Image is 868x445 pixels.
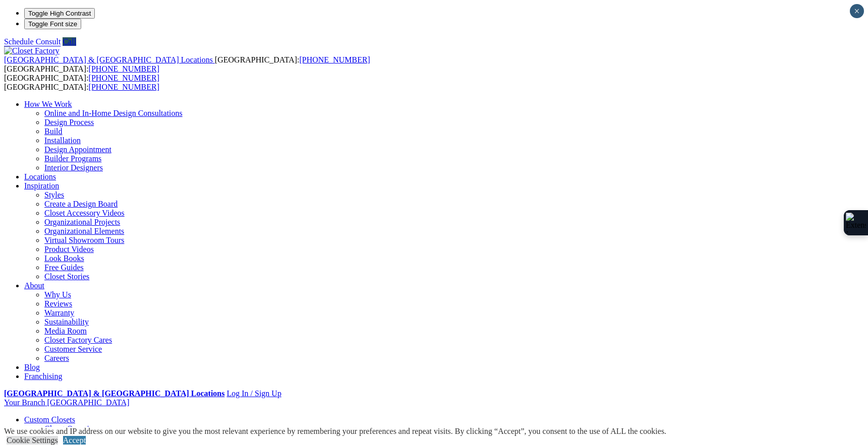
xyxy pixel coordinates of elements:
a: Virtual Showroom Tours [44,236,125,244]
div: We use cookies and IP address on our website to give you the most relevant experience by remember... [4,427,666,436]
a: Build [44,127,63,136]
span: Toggle High Contrast [28,10,91,17]
span: [GEOGRAPHIC_DATA] & [GEOGRAPHIC_DATA] Locations [4,55,213,64]
a: Media Room [44,327,87,335]
a: About [24,281,44,290]
img: Extension Icon [846,213,866,233]
span: Your Branch [4,398,45,407]
a: Log In / Sign Up [226,389,281,398]
a: Locations [24,172,56,181]
a: Careers [44,354,69,362]
a: Styles [44,190,64,199]
span: [GEOGRAPHIC_DATA]: [GEOGRAPHIC_DATA]: [4,55,370,73]
a: Blog [24,363,40,371]
a: Builder Programs [44,154,101,163]
a: Design Process [44,118,94,126]
a: Installation [44,136,81,145]
a: [PHONE_NUMBER] [89,65,159,73]
a: Accept [63,436,86,444]
a: Custom Closets [24,415,75,424]
a: Online and In-Home Design Consultations [44,109,183,117]
a: Sustainability [44,317,89,326]
a: Customer Service [44,345,102,353]
a: Interior Designers [44,163,103,172]
a: [PHONE_NUMBER] [89,74,159,82]
a: [GEOGRAPHIC_DATA] & [GEOGRAPHIC_DATA] Locations [4,55,215,64]
a: Reviews [44,299,72,308]
a: Franchising [24,372,63,380]
span: [GEOGRAPHIC_DATA] [47,398,129,407]
a: Design Appointment [44,145,111,154]
a: Organizational Elements [44,227,124,235]
a: [PHONE_NUMBER] [89,83,159,91]
a: Organizational Projects [44,218,120,226]
a: How We Work [24,100,72,108]
a: Closet Accessory Videos [44,209,125,217]
button: Toggle Font size [24,19,81,29]
a: Call [63,37,76,46]
a: Closet Organizers [44,424,102,433]
a: Look Books [44,254,84,263]
a: Cookie Settings [7,436,58,444]
a: Warranty [44,308,74,317]
a: Inspiration [24,181,59,190]
button: Close [850,4,864,18]
button: Toggle High Contrast [24,8,95,19]
a: Why Us [44,290,71,299]
a: Create a Design Board [44,200,118,208]
a: Schedule Consult [4,37,61,46]
a: [PHONE_NUMBER] [299,55,370,64]
a: [GEOGRAPHIC_DATA] & [GEOGRAPHIC_DATA] Locations [4,389,224,398]
a: Closet Stories [44,272,89,281]
a: Free Guides [44,263,84,272]
img: Closet Factory [4,46,60,55]
a: Product Videos [44,245,94,253]
a: Closet Factory Cares [44,336,112,344]
a: Your Branch [GEOGRAPHIC_DATA] [4,398,130,407]
span: Toggle Font size [28,20,77,28]
span: [GEOGRAPHIC_DATA]: [GEOGRAPHIC_DATA]: [4,74,159,91]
